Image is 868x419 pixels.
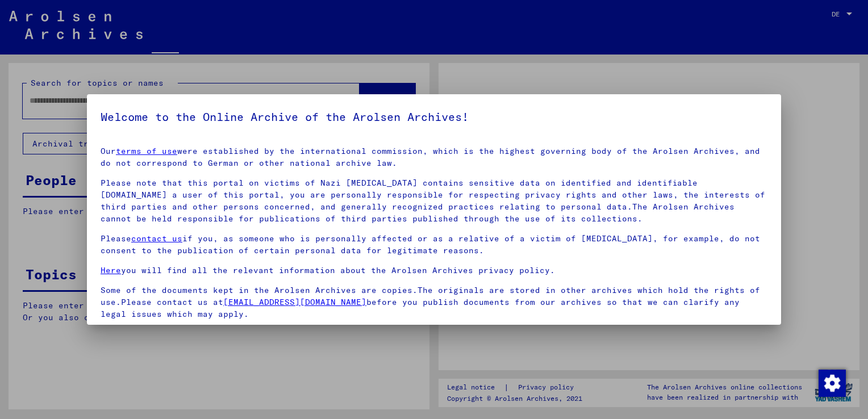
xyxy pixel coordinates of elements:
p: you will find all the relevant information about the Arolsen Archives privacy policy. [101,265,767,276]
a: contact us [131,233,182,244]
p: Our were established by the international commission, which is the highest governing body of the ... [101,145,767,169]
div: Zustimmung ändern [818,369,845,396]
p: Please if you, as someone who is personally affected or as a relative of a victim of [MEDICAL_DAT... [101,233,767,257]
p: Some of the documents kept in the Arolsen Archives are copies.The originals are stored in other a... [101,284,767,320]
p: Please note that this portal on victims of Nazi [MEDICAL_DATA] contains sensitive data on identif... [101,177,767,225]
img: Zustimmung ändern [819,370,846,397]
h5: Welcome to the Online Archive of the Arolsen Archives! [101,108,767,126]
a: Here [101,265,121,275]
a: [EMAIL_ADDRESS][DOMAIN_NAME] [223,297,366,307]
a: terms of use [116,146,177,156]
